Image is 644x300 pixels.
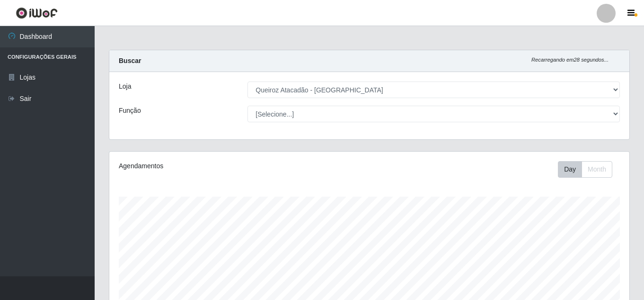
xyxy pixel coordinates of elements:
[119,106,141,116] label: Função
[558,161,612,178] div: First group
[119,161,319,171] div: Agendamentos
[531,57,609,63] i: Recarregando em 28 segundos...
[119,82,131,91] label: Loja
[119,57,141,64] strong: Buscar
[582,161,612,178] button: Month
[558,161,620,178] div: Toolbar with button groups
[558,161,582,178] button: Day
[16,7,58,19] img: CoreUI Logo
